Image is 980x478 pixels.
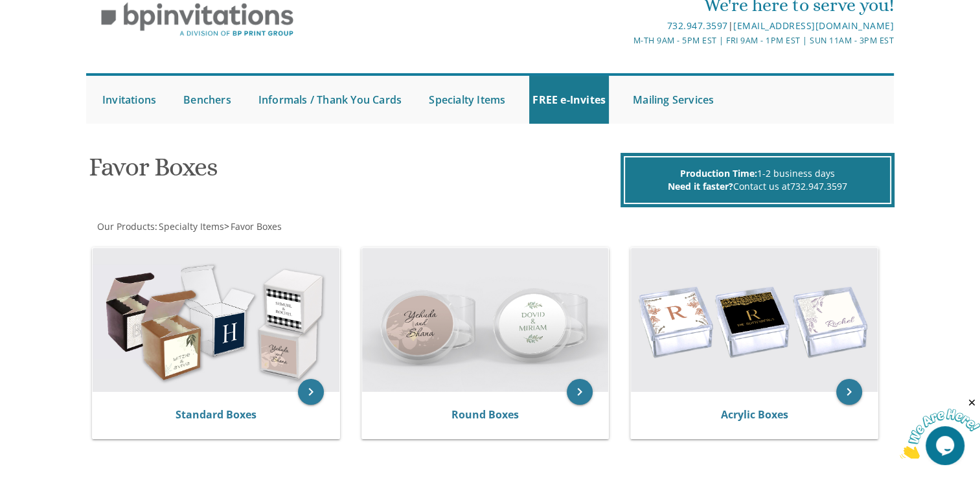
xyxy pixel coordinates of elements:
span: Favor Boxes [231,220,282,233]
a: Round Boxes [451,407,519,422]
a: keyboard_arrow_right [836,379,862,405]
span: Specialty Items [159,220,224,233]
a: Specialty Items [157,220,224,233]
a: 732.947.3597 [790,180,847,192]
a: keyboard_arrow_right [298,379,324,405]
iframe: chat widget [900,397,980,459]
div: | [356,18,894,34]
img: Standard Boxes [93,248,339,392]
img: Acrylic Boxes [631,248,878,392]
a: Specialty Items [426,76,508,124]
a: [EMAIL_ADDRESS][DOMAIN_NAME] [733,19,894,32]
span: Production Time: [680,167,757,179]
a: Informals / Thank You Cards [255,76,405,124]
a: Standard Boxes [176,407,256,422]
a: 732.947.3597 [667,19,727,32]
div: M-Th 9am - 5pm EST | Fri 9am - 1pm EST | Sun 11am - 3pm EST [356,34,894,47]
a: keyboard_arrow_right [567,379,593,405]
div: : [86,220,490,233]
a: Benchers [180,76,234,124]
a: Acrylic Boxes [721,407,788,422]
span: Need it faster? [668,180,733,192]
a: Invitations [99,76,159,124]
a: FREE e-Invites [529,76,609,124]
a: Favor Boxes [229,220,282,233]
a: Our Products [96,220,155,233]
img: Round Boxes [362,248,609,392]
a: Mailing Services [630,76,717,124]
h1: Favor Boxes [89,153,617,191]
span: > [224,220,282,233]
div: 1-2 business days Contact us at [624,156,891,204]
